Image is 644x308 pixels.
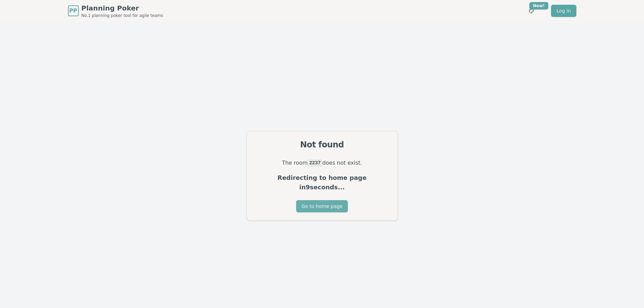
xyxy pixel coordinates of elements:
button: Go to home page [296,200,348,212]
button: New! [525,5,538,17]
p: The room does not exist. [255,158,389,168]
a: PPPlanning PokerNo.1 planning poker tool for agile teams [68,3,163,18]
div: New! [529,2,549,9]
span: PP [69,7,77,15]
span: Planning Poker [81,3,163,13]
div: Not found [255,139,389,150]
p: Redirecting to home page in 9 seconds... [255,173,389,192]
code: 2237 [308,159,322,167]
a: Log in [551,5,576,17]
span: No.1 planning poker tool for agile teams [81,13,163,18]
